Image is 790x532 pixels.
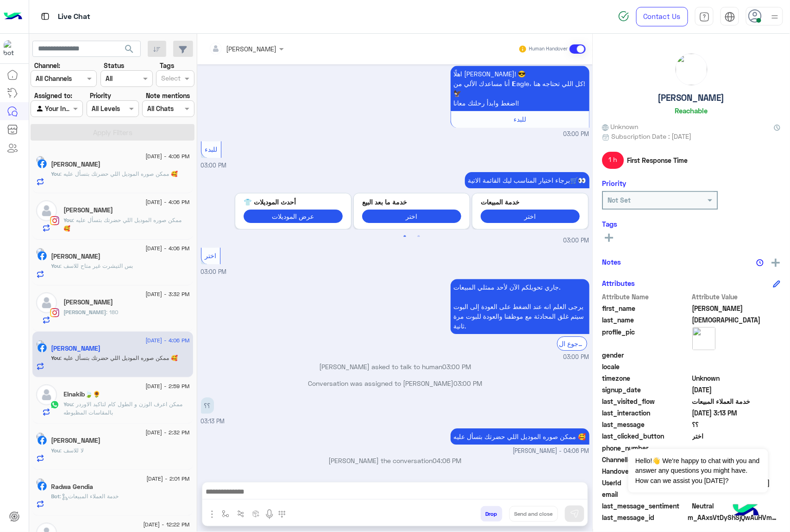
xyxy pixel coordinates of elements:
[36,478,44,487] img: picture
[146,91,190,100] label: Note mentions
[693,501,781,511] span: 0
[557,336,587,351] div: الرجوع ال Bot
[264,509,275,520] img: send voice note
[602,455,691,464] span: ChannelId
[64,401,183,416] span: ممكن اعرف الوزن و الطول كام لتاكيد الاوردر بالمقاسات المظبوطه
[51,253,101,260] h5: Esraa Abd Elfatah
[693,489,781,499] span: null
[602,179,627,187] h6: Priority
[4,7,22,26] img: Logo
[693,292,781,302] span: Attribute Value
[51,493,60,500] span: Bot
[612,131,692,141] span: Subscription Date : [DATE]
[602,466,691,476] span: HandoverOn
[64,401,73,408] span: You
[769,11,781,23] img: profile
[252,510,260,518] img: create order
[36,292,57,313] img: defaultAdmin.png
[51,437,101,445] h5: Ahmed Atef
[602,513,686,522] span: last_message_id
[602,489,691,499] span: email
[602,350,691,360] span: gender
[602,152,624,168] span: 1 h
[442,363,471,371] span: 03:00 PM
[50,308,59,317] img: Instagram
[564,130,589,139] span: 03:00 PM
[50,216,59,225] img: Instagram
[602,385,691,395] span: signup_date
[38,159,47,168] img: Facebook
[570,509,579,519] img: send message
[51,483,94,491] h5: Radwa Gendia
[636,7,688,26] a: Contact Us
[107,309,119,315] span: 180
[693,420,781,429] span: ؟؟
[61,262,133,269] span: بس التيشرت غير متاح للاسف
[658,93,725,103] h5: [PERSON_NAME]
[602,501,691,511] span: last_message_sentiment
[61,447,84,454] span: لا للاسف
[699,12,710,22] img: tab
[36,248,44,256] img: picture
[4,40,20,57] img: 713415422032625
[564,236,589,245] span: 03:00 PM
[201,418,225,425] span: 03:13 PM
[38,482,47,491] img: Facebook
[693,315,781,325] span: Hanafi
[64,309,107,315] span: [PERSON_NAME]
[205,252,216,260] span: اختر
[362,197,461,207] p: خدمة ما بعد البيع
[602,408,691,418] span: last_interaction
[34,61,60,70] label: Channel:
[201,397,214,414] p: 9/9/2025, 3:13 PM
[201,162,227,169] span: 03:00 PM
[51,447,61,454] span: You
[51,170,61,177] span: You
[64,298,113,306] h5: Mahmoud Maged
[64,390,101,398] h5: Elnakib🍃🌻
[693,350,781,360] span: null
[145,382,189,390] span: [DATE] - 2:59 PM
[39,11,51,22] img: tab
[36,200,57,221] img: defaultAdmin.png
[38,251,47,260] img: Facebook
[145,428,189,437] span: [DATE] - 2:32 PM
[602,315,691,325] span: last_name
[433,457,462,464] span: 04:06 PM
[529,45,568,53] small: Human Handover
[50,400,59,409] img: WhatsApp
[602,420,691,429] span: last_message
[481,197,580,207] p: خدمة المبيعات
[602,327,691,348] span: profile_pic
[160,61,174,70] label: Tags
[201,362,589,371] p: [PERSON_NAME] asked to talk to human
[146,475,189,483] span: [DATE] - 2:01 PM
[205,145,217,153] span: للبدء
[64,206,113,214] h5: Omar Gomaa
[725,12,735,22] img: tab
[627,155,688,165] span: First Response Time
[90,91,111,100] label: Priority
[509,506,558,522] button: Send and close
[278,511,286,518] img: make a call
[602,443,691,453] span: phone_number
[695,7,714,26] a: tab
[465,172,589,188] p: 9/9/2025, 3:00 PM
[481,210,580,223] button: اختر
[218,506,233,521] button: select flow
[244,197,343,207] p: أحدث الموديلات 👕
[481,506,502,522] button: Drop
[34,91,72,100] label: Assigned to:
[36,433,44,441] img: picture
[675,106,708,115] h6: Reachable
[36,156,44,164] img: picture
[249,506,264,521] button: create order
[104,61,124,70] label: Status
[602,373,691,383] span: timezone
[362,210,461,223] button: اختر
[237,510,245,518] img: Trigger scenario
[38,436,47,445] img: Facebook
[451,428,589,445] p: 9/9/2025, 4:06 PM
[118,41,141,61] button: search
[51,161,101,168] h5: محمود رضا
